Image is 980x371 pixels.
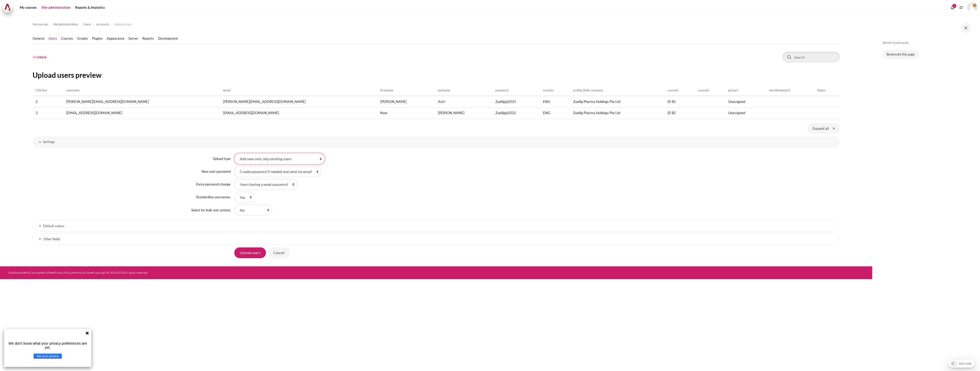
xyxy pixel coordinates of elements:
[766,85,814,96] th: enroltimestart1
[43,224,829,228] h3: Default values
[114,22,132,27] span: Upload users
[957,4,965,12] button: Languages
[6,341,89,350] p: We don't know what your privacy preferences are yet.
[492,96,540,107] td: Zuellig@2025
[952,4,956,8] div: 2
[93,271,148,275] a: Copyright © 2024 BTS All rights reserved
[883,50,919,59] a: Bookmark this page
[540,96,570,107] td: ENG
[33,55,47,59] h1: Architeck
[664,107,695,119] td: ID B1
[949,4,956,12] div: Show notification window with 2 new notifications
[129,36,138,41] a: Server
[61,36,73,41] a: Courses
[492,85,540,96] th: password
[63,96,220,107] td: [PERSON_NAME][EMAIL_ADDRESS][DOMAIN_NAME]
[3,3,15,13] a: Architeck Architeck
[40,3,72,13] a: Site administration
[158,36,178,41] a: Development
[33,96,63,107] td: 2
[92,36,103,41] a: Plugins
[883,41,969,45] h5: Admin bookmarks
[84,22,91,27] span: Users
[213,157,231,161] label: Upload type
[4,4,11,12] img: Architeck
[196,182,231,186] label: Force password change
[813,126,829,131] span: Expand all
[143,36,154,41] a: Reports
[664,96,695,107] td: ID B1
[191,208,231,212] label: Select for bulk user actions
[540,107,570,119] td: ENG
[234,247,266,258] input: Upload users
[814,85,839,96] th: Status
[33,22,48,27] span: My courses
[63,107,220,119] td: [EMAIL_ADDRESS][DOMAIN_NAME]
[967,3,977,13] a: User menu
[96,21,109,27] a: Accounts
[377,107,435,119] td: Noor
[43,140,829,144] h3: Settings
[33,85,63,96] th: CSV line
[18,3,38,13] a: My courses
[54,271,72,275] a: Privacy Policy
[570,107,664,119] td: Zuellig Pharma Holdings Pte Ltd
[268,247,290,258] input: Cancel
[53,21,78,27] a: Site administration
[107,36,125,41] a: Appearance
[377,85,435,96] th: firstname
[725,107,766,119] td: Unassigned
[8,271,23,275] a: Dashboard
[33,36,45,41] a: General
[435,85,493,96] th: lastname
[43,271,52,275] a: Profile
[570,85,664,96] th: profile_field_company
[74,271,91,275] a: Terms of Use
[8,270,497,275] div: • • • • •
[725,85,766,96] th: group1
[96,22,109,27] span: Accounts
[492,107,540,119] td: Zuellig@2025
[807,123,840,134] a: Expand all
[73,3,107,13] a: Reports & Analytics
[883,41,969,59] section: Blocks
[84,21,91,27] a: Users
[63,85,220,96] th: username
[77,36,88,41] a: Grades
[43,237,829,241] h3: Other fields
[377,96,435,107] td: [PERSON_NAME]
[220,85,377,96] th: email
[220,107,377,119] td: [EMAIL_ADDRESS][DOMAIN_NAME]
[33,70,840,80] h2: Upload users preview
[33,21,48,27] a: My courses
[540,85,570,96] th: country
[34,354,62,359] button: Set your privacy
[570,96,664,107] td: Zuellig Pharma Holdings Pte Ltd
[695,85,725,96] th: course2
[220,96,377,107] td: [PERSON_NAME][EMAIL_ADDRESS][DOMAIN_NAME]
[435,96,493,107] td: Astri
[25,271,41,275] a: My Courses
[725,96,766,107] td: Unassigned
[33,107,63,119] td: 3
[664,85,695,96] th: course1
[114,21,132,27] a: Upload users
[783,52,840,62] input: Search
[53,22,78,27] span: Site administration
[435,107,493,119] td: [PERSON_NAME]
[33,20,840,28] nav: Navigation bar
[202,169,231,173] label: New user password
[49,36,57,41] a: Users
[196,195,231,199] label: Standardise usernames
